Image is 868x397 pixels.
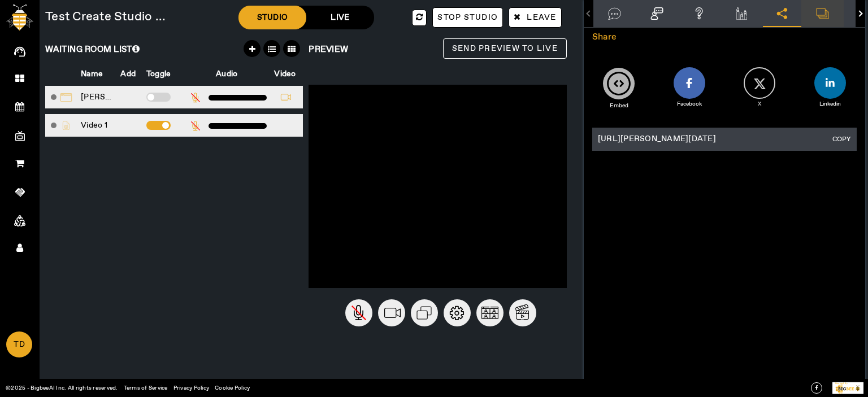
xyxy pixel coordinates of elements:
[267,68,303,80] th: Video
[432,7,503,28] button: Stop Studio
[6,5,33,30] img: bigbee-logo.png
[277,89,294,106] img: svg%3E
[598,133,810,145] span: [URL][PERSON_NAME][DATE]
[58,93,75,102] img: svg%3E
[6,331,32,357] a: TD
[187,117,204,134] img: svg%3E
[452,42,558,56] span: Send Preview to Live
[754,98,766,110] p: X
[238,6,306,29] div: STUDIO
[75,68,120,80] th: Name
[443,38,567,59] button: Send Preview to Live
[841,382,848,385] tspan: ed By
[120,68,146,80] th: Add
[186,68,267,80] th: Audio
[309,35,348,55] h6: Preview
[124,384,168,392] a: Terms of Service
[187,89,204,106] img: svg%3E
[6,384,118,392] a: ©2025 - BigbeeAI Inc. All rights reserved.
[674,67,705,99] button: Share on Facebook
[603,100,635,111] p: Embed
[173,384,210,392] a: Privacy Policy
[514,12,557,23] span: Leave
[45,44,132,55] span: Waiting Room List
[75,86,120,108] td: Thomas D
[814,67,846,99] button: Share on LinkedIn
[437,12,498,23] span: Stop Studio
[835,382,837,385] tspan: P
[829,133,854,146] button: COPY
[58,121,75,130] img: svg%3E
[600,67,638,114] button: Embed
[836,382,841,385] tspan: owe
[75,114,120,137] td: Video 1
[45,8,166,25] span: Test Create Studio ...
[744,67,775,99] button: Share on Twitter
[841,382,842,385] tspan: r
[677,98,702,110] p: Facebook
[819,98,841,110] p: Linkedin
[215,384,250,392] a: Cookie Policy
[7,333,31,357] span: TD
[509,7,562,28] button: Leave
[146,68,186,80] th: Toggle
[306,6,374,29] div: LIVE
[584,28,865,50] div: Share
